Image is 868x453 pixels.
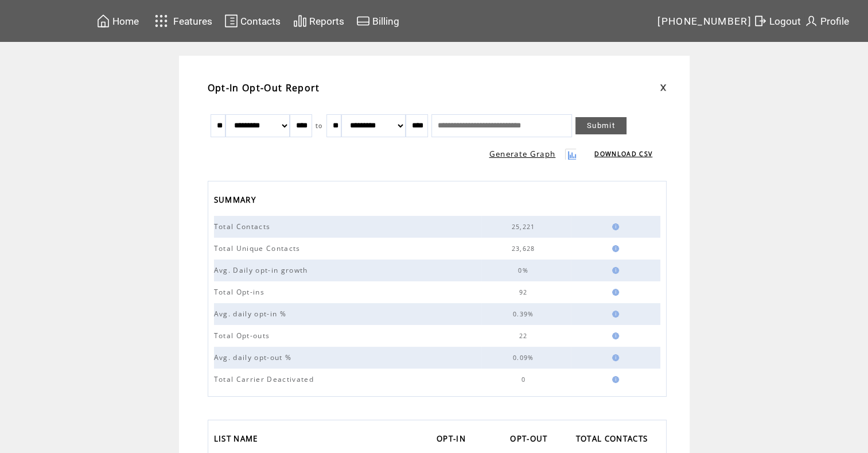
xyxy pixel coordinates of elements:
[575,117,626,134] a: Submit
[112,16,139,27] span: Home
[208,82,320,94] span: Opt-In Opt-Out Report
[609,223,619,230] img: help.gif
[437,431,472,450] a: OPT-IN
[803,12,851,30] a: Profile
[510,431,553,450] a: OPT-OUT
[519,332,531,340] span: 22
[214,309,289,319] span: Avg. daily opt-in %
[609,311,619,318] img: help.gif
[214,243,303,253] span: Total Unique Contacts
[510,431,550,450] span: OPT-OUT
[214,192,259,211] span: SUMMARY
[512,223,538,231] span: 25,221
[804,14,818,28] img: profile.svg
[214,353,295,362] span: Avg. daily opt-out %
[513,354,537,362] span: 0.09%
[609,267,619,274] img: help.gif
[609,332,619,339] img: help.gif
[355,12,401,30] a: Billing
[214,331,273,340] span: Total Opt-outs
[151,11,172,30] img: features.svg
[576,431,651,450] span: TOTAL CONTACTS
[489,149,556,159] a: Generate Graph
[512,245,538,253] span: 23,628
[214,265,311,275] span: Avg. Daily opt-in growth
[437,431,469,450] span: OPT-IN
[316,122,323,130] span: to
[214,374,317,384] span: Total Carrier Deactivated
[820,16,849,27] span: Profile
[214,287,267,297] span: Total Opt-ins
[96,14,110,28] img: home.svg
[293,14,307,28] img: chart.svg
[521,375,528,384] span: 0
[95,12,141,30] a: Home
[609,376,619,383] img: help.gif
[214,431,261,450] span: LIST NAME
[173,16,212,27] span: Features
[769,16,801,27] span: Logout
[214,222,274,231] span: Total Contacts
[576,431,654,450] a: TOTAL CONTACTS
[518,266,531,274] span: 0%
[356,14,370,28] img: creidtcard.svg
[309,16,344,27] span: Reports
[223,12,282,30] a: Contacts
[657,16,752,27] span: [PHONE_NUMBER]
[214,431,264,450] a: LIST NAME
[150,10,215,32] a: Features
[519,288,531,296] span: 92
[753,14,767,28] img: exit.svg
[609,245,619,252] img: help.gif
[609,289,619,296] img: help.gif
[513,310,537,318] span: 0.39%
[609,354,619,361] img: help.gif
[224,14,238,28] img: contacts.svg
[291,12,346,30] a: Reports
[240,16,281,27] span: Contacts
[372,16,399,27] span: Billing
[594,150,652,158] a: DOWNLOAD CSV
[752,12,803,30] a: Logout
